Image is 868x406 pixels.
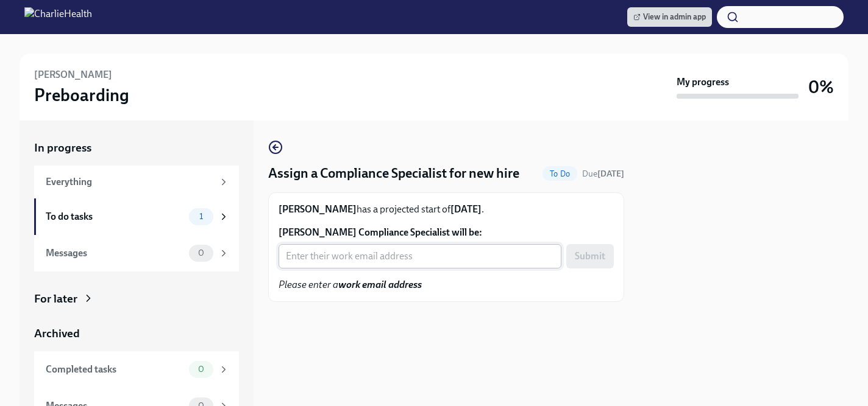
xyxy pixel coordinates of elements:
[46,247,184,260] div: Messages
[34,291,239,307] a: For later
[279,226,614,239] label: [PERSON_NAME] Compliance Specialist will be:
[191,248,212,257] span: 0
[268,164,519,183] h4: Assign a Compliance Specialist for new hire
[542,169,577,178] span: To Do
[338,279,422,290] strong: work email address
[279,244,561,268] input: Enter their work email address
[191,365,212,374] span: 0
[597,169,624,179] strong: [DATE]
[279,203,614,216] p: has a projected start of .
[34,84,129,106] h3: Preboarding
[34,351,239,388] a: Completed tasks0
[582,168,624,180] span: September 20th, 2025 09:00
[34,198,239,235] a: To do tasks1
[34,326,239,341] a: Archived
[34,235,239,271] a: Messages0
[34,166,239,198] a: Everything
[24,7,92,27] img: CharlieHealth
[46,175,213,189] div: Everything
[46,363,184,376] div: Completed tasks
[279,279,422,290] em: Please enter a
[279,203,357,215] strong: [PERSON_NAME]
[677,75,729,89] strong: My progress
[192,212,210,221] span: 1
[34,68,112,82] h6: [PERSON_NAME]
[34,140,239,156] a: In progress
[582,169,624,179] span: Due
[633,11,706,23] span: View in admin app
[808,76,834,98] h3: 0%
[450,203,482,215] strong: [DATE]
[46,210,184,223] div: To do tasks
[627,7,712,27] a: View in admin app
[34,291,77,307] div: For later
